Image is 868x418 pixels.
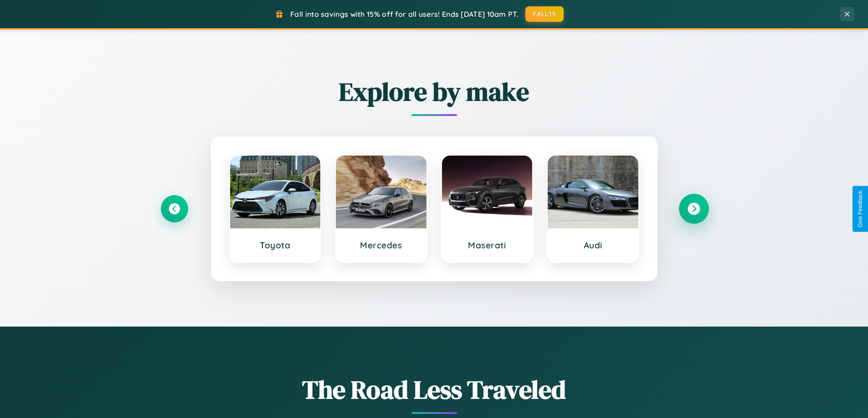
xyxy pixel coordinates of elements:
[239,240,312,251] h3: Toyota
[161,74,708,109] h2: Explore by make
[857,191,863,227] div: Give Feedback
[451,240,524,251] h3: Maserati
[525,6,564,22] button: FALL15
[557,240,629,251] h3: Audi
[161,372,708,407] h1: The Road Less Traveled
[345,240,417,251] h3: Mercedes
[290,10,519,19] span: Fall into savings with 15% off for all users! Ends [DATE] 10am PT.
